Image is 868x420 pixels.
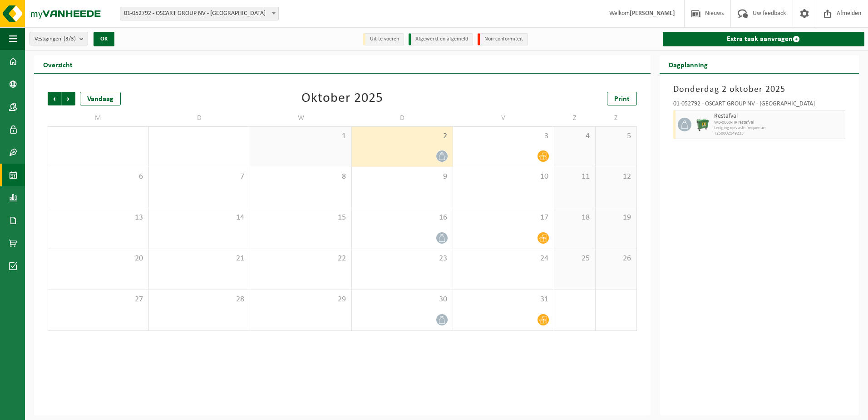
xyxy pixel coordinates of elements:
span: 31 [458,295,549,305]
span: 11 [559,172,591,182]
span: Lediging op vaste frequentie [714,125,843,131]
button: OK [94,32,114,46]
img: WB-0660-HPE-GN-01 [696,118,710,131]
span: 19 [600,213,632,223]
td: V [453,110,554,126]
span: 9 [356,172,448,182]
span: 13 [53,213,144,223]
span: Restafval [714,113,843,120]
span: WB-0660-HP restafval [714,120,843,125]
td: Z [596,110,637,126]
td: Z [554,110,596,126]
span: 15 [255,213,346,223]
span: 01-052792 - OSCART GROUP NV - HARELBEKE [120,7,278,20]
span: 4 [559,131,591,141]
span: 29 [255,295,346,305]
li: Non-conformiteit [478,33,528,45]
strong: [PERSON_NAME] [630,10,675,17]
div: 01-052792 - OSCART GROUP NV - [GEOGRAPHIC_DATA] [673,101,845,110]
span: 6 [53,172,144,182]
button: Vestigingen(3/3) [30,32,88,45]
span: 1 [255,131,346,141]
li: Uit te voeren [363,33,404,45]
span: Volgende [62,92,75,105]
td: W [250,110,351,126]
h2: Dagplanning [660,55,717,73]
span: 18 [559,213,591,223]
span: 10 [458,172,549,182]
span: 23 [356,254,448,264]
span: 16 [356,213,448,223]
td: D [149,110,250,126]
td: M [48,110,149,126]
span: 21 [153,254,245,264]
span: 20 [53,254,144,264]
span: 5 [600,131,632,141]
span: 8 [255,172,346,182]
h3: Donderdag 2 oktober 2025 [673,83,845,96]
span: 7 [153,172,245,182]
span: 25 [559,254,591,264]
span: 30 [356,295,448,305]
span: 3 [458,131,549,141]
span: 22 [255,254,346,264]
h2: Overzicht [34,55,82,73]
div: Oktober 2025 [301,92,383,105]
span: 27 [53,295,144,305]
div: Vandaag [80,92,121,105]
a: Print [607,92,637,105]
span: 24 [458,254,549,264]
td: D [352,110,453,126]
span: T250002149233 [714,131,843,136]
count: (3/3) [64,36,76,42]
span: 14 [153,213,245,223]
span: 28 [153,295,245,305]
span: Print [614,95,630,103]
span: Vestigingen [35,32,76,46]
span: 17 [458,213,549,223]
span: Vorige [48,92,61,105]
a: Extra taak aanvragen [663,32,864,46]
li: Afgewerkt en afgemeld [409,33,473,45]
span: 12 [600,172,632,182]
span: 01-052792 - OSCART GROUP NV - HARELBEKE [120,7,279,20]
span: 26 [600,254,632,264]
span: 2 [356,131,448,141]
